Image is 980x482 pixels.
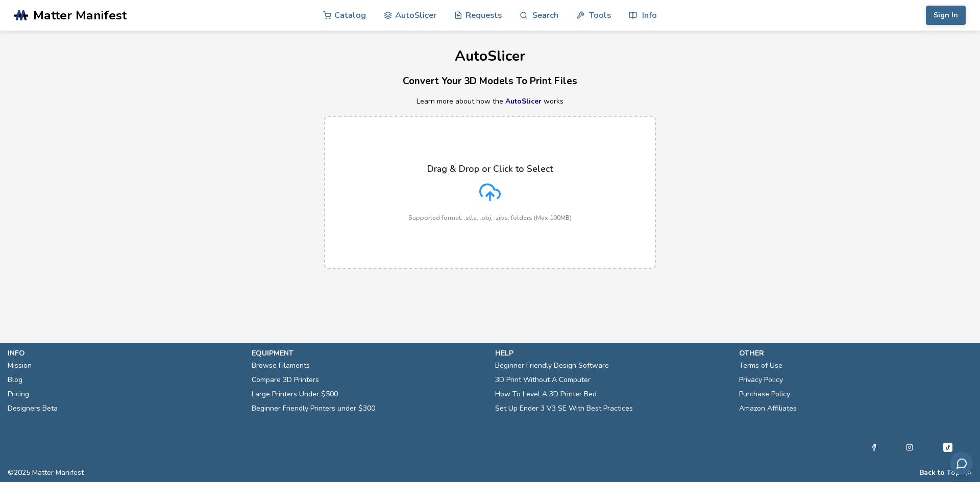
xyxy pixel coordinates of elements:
[505,96,542,106] a: AutoSlicer
[739,387,790,401] a: Purchase Policy
[739,373,783,387] a: Privacy Policy
[495,387,597,401] a: How To Level A 3D Printer Bed
[950,452,973,475] button: Send feedback via email
[408,214,572,221] p: Supported format: .stls, .obj, .zips, folders (Max 100MB)
[942,441,954,453] a: Tiktok
[8,401,58,416] a: Designers Beta
[33,8,127,22] span: Matter Manifest
[8,387,29,401] a: Pricing
[252,401,375,416] a: Beginner Friendly Printers under $300
[8,373,22,387] a: Blog
[495,348,729,359] p: help
[906,441,913,453] a: Instagram
[495,373,591,387] a: 3D Print Without A Computer
[870,441,877,453] a: Facebook
[252,348,485,359] p: equipment
[739,348,973,359] p: other
[739,401,797,416] a: Amazon Affiliates
[8,359,32,373] a: Mission
[919,469,960,477] button: Back to Top
[252,387,338,401] a: Large Printers Under $500
[965,469,972,477] a: RSS Feed
[495,401,633,416] a: Set Up Ender 3 V3 SE With Best Practices
[427,164,553,174] p: Drag & Drop or Click to Select
[495,359,609,373] a: Beginner Friendly Design Software
[8,348,241,359] p: info
[739,359,782,373] a: Terms of Use
[8,469,84,477] span: © 2025 Matter Manifest
[926,6,966,25] button: Sign In
[252,359,310,373] a: Browse Filaments
[252,373,319,387] a: Compare 3D Printers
